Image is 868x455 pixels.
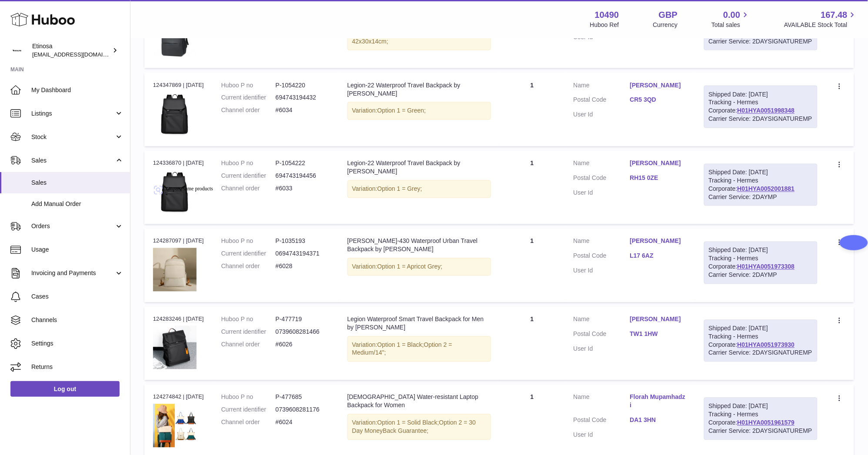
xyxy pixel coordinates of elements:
[711,21,750,29] span: Total sales
[276,185,330,193] dd: #6033
[153,404,197,448] img: TB-12-2.jpg
[347,180,491,198] div: Variation:
[574,111,630,119] dt: User Id
[347,102,491,120] div: Variation:
[590,21,619,29] div: Huboo Ref
[347,414,491,440] div: Variation:
[276,106,330,115] dd: #6034
[221,341,276,349] dt: Channel order
[31,200,124,208] span: Add Manual Order
[784,9,858,29] a: 167.48 AVAILABLE Stock Total
[153,92,197,136] img: v-Black__765727349.webp
[738,107,795,114] a: H01HYA0051998348
[32,51,128,58] span: [EMAIL_ADDRESS][DOMAIN_NAME]
[784,21,858,29] span: AVAILABLE Stock Total
[738,186,795,193] a: H01HYA0052001881
[213,186,216,190] img: Sc04c7ecdac3c49e6a1b19c987a4e3931O.png
[221,262,276,271] dt: Channel order
[276,316,330,324] dd: P-477719
[574,81,630,92] dt: Name
[221,328,276,336] dt: Current identifier
[500,73,565,146] td: 1
[276,159,330,168] dd: P-1054222
[574,316,630,326] dt: Name
[704,398,818,440] div: Tracking - Hermes Corporate:
[709,246,813,255] div: Shipped Date: [DATE]
[31,110,114,118] span: Listings
[221,94,276,102] dt: Current identifier
[709,115,813,123] div: Carrier Service: 2DAYSIGNATUREMP
[574,431,630,439] dt: User Id
[500,307,565,380] td: 1
[653,21,678,29] div: Currency
[31,269,114,277] span: Invoicing and Payments
[10,44,23,57] img: Wolphuk@gmail.com
[630,174,687,183] a: RH15 0ZE
[500,229,565,302] td: 1
[221,185,276,193] dt: Channel order
[630,252,687,260] a: L17 6AZ
[377,263,443,270] span: Option 1 = Apricot Grey;
[31,339,124,348] span: Settings
[630,416,687,425] a: DA1 3HN
[221,316,276,324] dt: Huboo P no
[574,345,630,353] dt: User Id
[347,393,491,410] div: [DEMOGRAPHIC_DATA] Water-resistant Laptop Backpack for Women
[347,81,491,98] div: Legion-22 Waterproof Travel Backpack by [PERSON_NAME]
[221,237,276,246] dt: Huboo P no
[153,170,197,213] img: v-Black__765727349.webp
[153,316,204,323] div: 124283246 | [DATE]
[31,246,124,254] span: Usage
[738,263,795,270] a: H01HYA0051973308
[153,248,197,292] img: Female-Bags-High-capacity-Lightweight-Backpacks-For-Women-Waterproof-Wear-resistant-14-Inch-Lapto...
[31,86,124,94] span: My Dashboard
[709,90,813,99] div: Shipped Date: [DATE]
[738,342,795,349] a: H01HYA0051973930
[276,418,330,427] dd: #6024
[31,222,114,230] span: Orders
[574,416,630,427] dt: Postal Code
[500,151,565,224] td: 1
[347,159,491,176] div: Legion-22 Waterproof Travel Backpack by [PERSON_NAME]
[709,402,813,411] div: Shipped Date: [DATE]
[276,406,330,414] dd: 0739608281176
[704,242,818,284] div: Tracking - Hermes Corporate:
[352,30,464,45] span: Option 2 = 42x30x14cm;
[574,252,630,262] dt: Postal Code
[711,9,750,29] a: 0.00 Total sales
[574,96,630,106] dt: Postal Code
[276,94,330,102] dd: 694743194432
[574,189,630,197] dt: User Id
[574,393,630,412] dt: Name
[347,258,491,276] div: Variation:
[31,156,114,165] span: Sales
[31,292,124,301] span: Cases
[709,325,813,333] div: Shipped Date: [DATE]
[574,159,630,170] dt: Name
[221,81,276,90] dt: Huboo P no
[595,9,619,21] strong: 10490
[630,96,687,104] a: CR5 3QD
[630,316,687,324] a: [PERSON_NAME]
[221,418,276,427] dt: Channel order
[574,174,630,185] dt: Postal Code
[377,419,439,426] span: Option 1 = Solid Black;
[276,172,330,180] dd: 694743194456
[31,133,114,141] span: Stock
[704,320,818,362] div: Tracking - Hermes Corporate:
[276,81,330,90] dd: P-1054220
[153,81,204,89] div: 124347869 | [DATE]
[709,37,813,46] div: Carrier Service: 2DAYSIGNATUREMP
[153,326,197,369] img: High-Quality-Waterproof-Men-s-Laptop-Backpack-Luxury-Brand-Designer-Black-Backpack-for-Business-U...
[153,393,204,401] div: 124274842 | [DATE]
[574,237,630,248] dt: Name
[221,250,276,258] dt: Current identifier
[709,427,813,435] div: Carrier Service: 2DAYSIGNATUREMP
[347,237,491,254] div: [PERSON_NAME]-430 Waterproof Urban Travel Backpack by [PERSON_NAME]
[724,9,741,21] span: 0.00
[276,262,330,271] dd: #6028
[630,393,687,410] a: Florah Mupamhadzi
[709,169,813,177] div: Shipped Date: [DATE]
[821,9,848,21] span: 167.48
[221,393,276,402] dt: Huboo P no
